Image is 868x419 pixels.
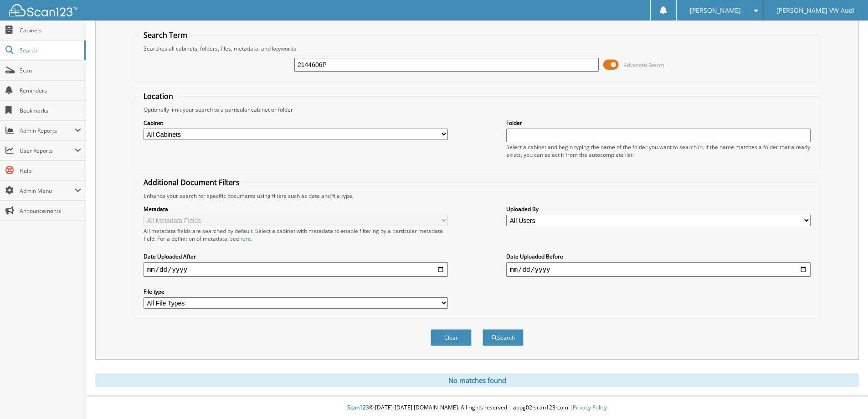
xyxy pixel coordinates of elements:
legend: Search Term [139,30,192,40]
span: Reminders [20,87,81,94]
button: Clear [431,329,472,346]
label: Uploaded By [506,205,811,213]
span: Bookmarks [20,107,81,114]
input: start [144,262,448,277]
span: Scan [20,67,81,74]
label: File type [144,288,448,295]
label: Cabinet [144,119,448,127]
span: Help [20,167,81,175]
div: © [DATE]-[DATE] [DOMAIN_NAME]. All rights reserved | appg02-scan123-com | [86,397,868,419]
label: Date Uploaded After [144,253,448,260]
span: Admin Menu [20,187,75,195]
div: Enhance your search for specific documents using filters such as date and file type. [139,192,815,200]
label: Metadata [144,205,448,213]
label: Date Uploaded Before [506,253,811,260]
iframe: Chat Widget [822,375,868,419]
label: Folder [506,119,811,127]
button: Search [483,329,524,346]
span: Admin Reports [20,127,75,134]
span: [PERSON_NAME] [690,8,741,13]
span: User Reports [20,147,75,155]
span: Scan123 [347,403,369,411]
legend: Additional Document Filters [139,177,244,187]
span: Cabinets [20,26,81,34]
div: No matches found [95,373,859,387]
span: [PERSON_NAME] VW Audi [776,8,855,13]
div: Searches all cabinets, folders, files, metadata, and keywords [139,45,815,52]
span: Advanced Search [624,62,664,68]
div: Optionally limit your search to a particular cabinet or folder [139,106,815,114]
div: All metadata fields are searched by default. Select a cabinet with metadata to enable filtering b... [144,227,448,243]
input: end [506,262,811,277]
div: Select a cabinet and begin typing the name of the folder you want to search in. If the name match... [506,143,811,159]
a: Privacy Policy [573,403,607,411]
span: Search [20,47,80,54]
img: scan123-logo-white.svg [9,4,77,16]
a: here [239,235,251,243]
legend: Location [139,91,178,101]
span: Announcements [20,207,81,215]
